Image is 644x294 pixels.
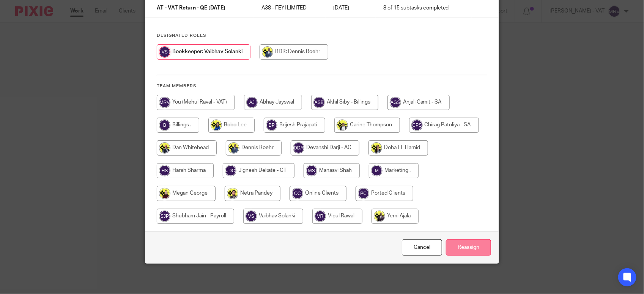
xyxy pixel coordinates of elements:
[333,4,368,12] p: [DATE]
[402,239,442,256] a: Close this dialog window
[157,6,225,11] span: AT - VAT Return - QE [DATE]
[157,33,487,39] h4: Designated Roles
[157,83,487,89] h4: Team members
[261,4,318,12] p: A38 - FEYI LIMITED
[446,239,491,256] input: Reassign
